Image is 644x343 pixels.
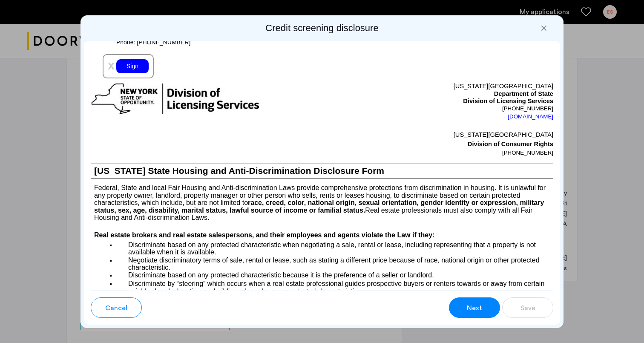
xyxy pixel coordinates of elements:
p: Negotiate discriminatory terms of sale, rental or lease, such as stating a different price becaus... [116,257,553,271]
h1: [US_STATE] State Housing and Anti-Discrimination Disclosure Form [91,164,553,179]
p: [PHONE_NUMBER] [322,149,553,157]
p: [PHONE_NUMBER] [322,105,553,112]
h2: Credit screening disclosure [84,22,560,34]
p: Discriminate based on any protected characteristic when negotiating a sale, rental or lease, incl... [116,240,553,256]
p: Discriminate based on any protected characteristic because it is the preference of a seller or la... [116,271,553,280]
span: Next [467,303,482,313]
div: Sign [116,59,149,73]
p: Department of State [322,90,553,98]
p: Discriminate by “steering” which occurs when a real estate professional guides prospective buyers... [116,280,553,295]
p: [US_STATE][GEOGRAPHIC_DATA] [322,130,553,139]
b: race, creed, color, national origin, sexual orientation, gender identity or expression, military ... [94,199,544,213]
p: Division of Licensing Services [322,98,553,105]
h4: Real estate brokers and real estate salespersons, and their employees and agents violate the Law ... [91,230,553,240]
button: button [502,297,553,318]
span: Save [520,303,535,313]
span: x [108,58,115,72]
button: button [449,297,500,318]
a: [DOMAIN_NAME] [508,112,553,121]
p: Federal, State and local Fair Housing and Anti-discrimination Laws provide comprehensive protecti... [91,179,553,221]
p: [US_STATE][GEOGRAPHIC_DATA] [322,83,553,90]
p: Division of Consumer Rights [322,139,553,149]
button: button [91,297,142,318]
span: Cancel [105,303,127,313]
img: new-york-logo.png [91,83,260,115]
